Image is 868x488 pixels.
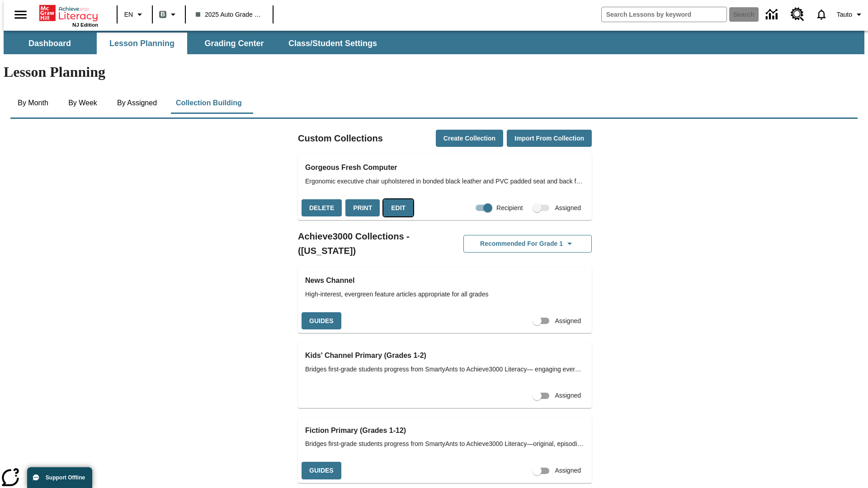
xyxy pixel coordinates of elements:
[28,38,71,49] span: Dashboard
[60,92,105,114] button: By Week
[160,9,165,20] span: B
[72,22,98,28] span: NJ Edition
[27,467,92,488] button: Support Offline
[7,1,34,28] button: Open side menu
[602,7,726,22] input: search field
[305,439,585,449] span: Bridges first-grade students progress from SmartyAnts to Achieve3000 Literacy—original, episodic ...
[555,466,581,475] span: Assigned
[305,365,585,374] span: Bridges first-grade students progress from SmartyAnts to Achieve3000 Literacy— engaging evergreen...
[189,33,279,54] button: Grading Center
[760,2,785,27] a: Data Center
[555,203,581,213] span: Assigned
[302,462,341,479] button: Guides
[833,6,868,23] button: Profile/Settings
[196,10,263,19] span: 2025 Auto Grade 1 B
[46,474,85,481] span: Support Offline
[463,235,592,253] button: Recommended for Grade 1
[302,312,341,330] button: Guides
[5,33,95,54] button: Dashboard
[383,199,413,217] button: Edit
[496,203,523,213] span: Recipient
[4,31,864,54] div: SubNavbar
[305,274,585,287] h3: News Channel
[555,316,581,326] span: Assigned
[10,92,56,114] button: By Month
[4,33,385,54] div: SubNavbar
[156,6,182,23] button: Boost Class color is gray green. Change class color
[507,130,592,147] button: Import from Collection
[555,391,581,400] span: Assigned
[810,3,833,26] a: Notifications
[345,199,380,217] button: Print, will open in a new window
[39,3,98,28] div: Home
[436,130,503,147] button: Create Collection
[281,33,384,54] button: Class/Student Settings
[305,424,585,437] h3: Fiction Primary (Grades 1-12)
[109,38,175,49] span: Lesson Planning
[302,199,342,217] button: Delete
[120,6,149,23] button: Language: EN, Select a language
[39,4,98,22] a: Home
[204,38,264,49] span: Grading Center
[97,33,187,54] button: Lesson Planning
[305,177,585,186] span: Ergonomic executive chair upholstered in bonded black leather and PVC padded seat and back for al...
[124,10,133,19] span: EN
[305,290,585,299] span: High-interest, evergreen feature articles appropriate for all grades
[4,64,864,80] h1: Lesson Planning
[305,161,585,174] h3: Gorgeous Fresh Computer
[298,131,383,145] h2: Custom Collections
[837,10,852,19] span: Tauto
[298,229,445,258] h2: Achieve3000 Collections - ([US_STATE])
[110,92,164,114] button: By Assigned
[288,38,377,49] span: Class/Student Settings
[305,349,585,362] h3: Kids' Channel Primary (Grades 1-2)
[785,2,810,27] a: Resource Center, Will open in new tab
[169,92,249,114] button: Collection Building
